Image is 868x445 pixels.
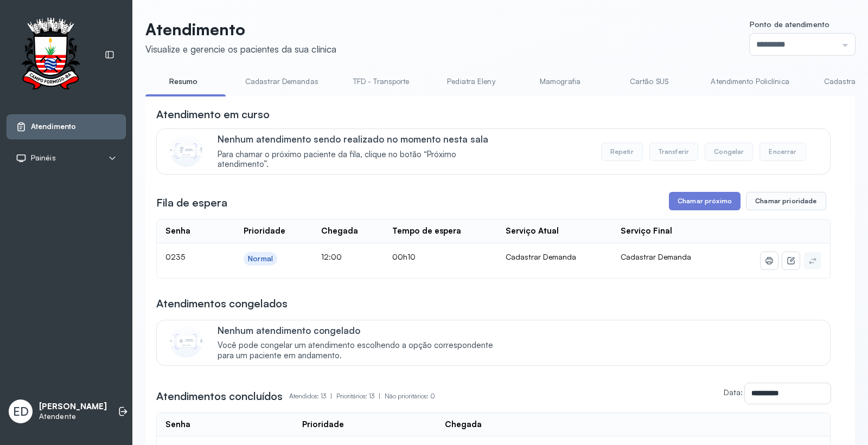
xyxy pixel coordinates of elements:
span: Ponto de atendimento [750,20,829,29]
div: Chegada [321,226,358,236]
div: Tempo de espera [392,226,461,236]
div: Cadastrar Demanda [506,252,603,262]
p: Atendente [39,412,107,421]
div: Prioridade [244,226,285,236]
p: Nenhum atendimento sendo realizado no momento nesta sala [218,133,505,145]
p: Atendimento [145,20,336,39]
button: Encerrar [759,143,806,161]
p: Prioritários: 13 [336,389,385,404]
a: Cadastrar Demandas [234,73,329,91]
h3: Fila de espera [156,195,227,210]
a: Mamografia [522,73,598,91]
p: [PERSON_NAME] [39,402,107,412]
button: Transferir [649,143,699,161]
button: Chamar prioridade [746,192,826,210]
span: Atendimento [31,122,76,131]
button: Repetir [601,143,643,161]
div: Senha [165,226,190,236]
span: 12:00 [321,252,342,261]
span: Painéis [31,153,56,163]
div: Normal [248,254,273,263]
span: Você pode congelar um atendimento escolhendo a opção correspondente para um paciente em andamento. [218,340,505,361]
img: Logotipo do estabelecimento [11,17,90,93]
p: Não prioritários: 0 [385,389,435,404]
img: Imagem de CalloutCard [170,134,202,167]
span: Para chamar o próximo paciente da fila, clique no botão “Próximo atendimento”. [218,150,505,170]
button: Congelar [705,143,753,161]
h3: Atendimento em curso [156,107,270,122]
div: Senha [165,420,190,430]
h3: Atendimentos congelados [156,296,288,311]
a: Resumo [145,73,221,91]
button: Chamar próximo [669,192,741,210]
span: | [330,392,332,400]
span: | [379,392,380,400]
p: Atendidos: 13 [289,389,336,404]
span: Cadastrar Demanda [621,252,691,261]
h3: Atendimentos concluídos [156,389,283,404]
a: TFD - Transporte [342,73,420,91]
label: Data: [724,388,743,397]
div: Chegada [445,420,482,430]
a: Atendimento Policlínica [700,73,800,91]
span: 0235 [165,252,185,261]
a: Pediatra Eleny [433,73,509,91]
div: Prioridade [302,420,344,430]
a: Cartão SUS [611,73,687,91]
span: 00h10 [392,252,416,261]
a: Atendimento [16,121,117,132]
div: Serviço Final [621,226,672,236]
p: Nenhum atendimento congelado [218,325,505,336]
img: Imagem de CalloutCard [170,325,202,358]
div: Serviço Atual [506,226,559,236]
div: Visualize e gerencie os pacientes da sua clínica [145,43,336,55]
